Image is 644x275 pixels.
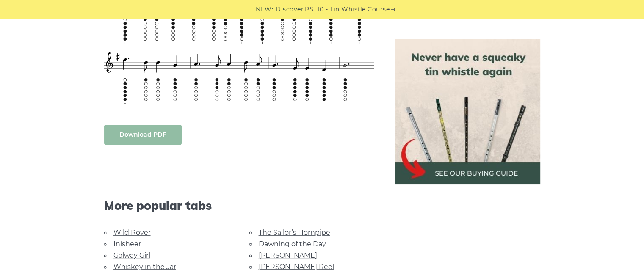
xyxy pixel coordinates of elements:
[113,263,176,271] a: Whiskey in the Jar
[113,228,151,236] a: Wild Rover
[259,240,326,248] a: Dawning of the Day
[104,125,182,145] a: Download PDF
[259,228,330,236] a: The Sailor’s Hornpipe
[113,240,141,248] a: Inisheer
[276,5,304,14] span: Discover
[305,5,390,14] a: PST10 - Tin Whistle Course
[395,39,540,184] img: tin whistle buying guide
[259,263,334,271] a: [PERSON_NAME] Reel
[256,5,273,14] span: NEW:
[259,251,317,259] a: [PERSON_NAME]
[113,251,150,259] a: Galway Girl
[104,198,374,213] span: More popular tabs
